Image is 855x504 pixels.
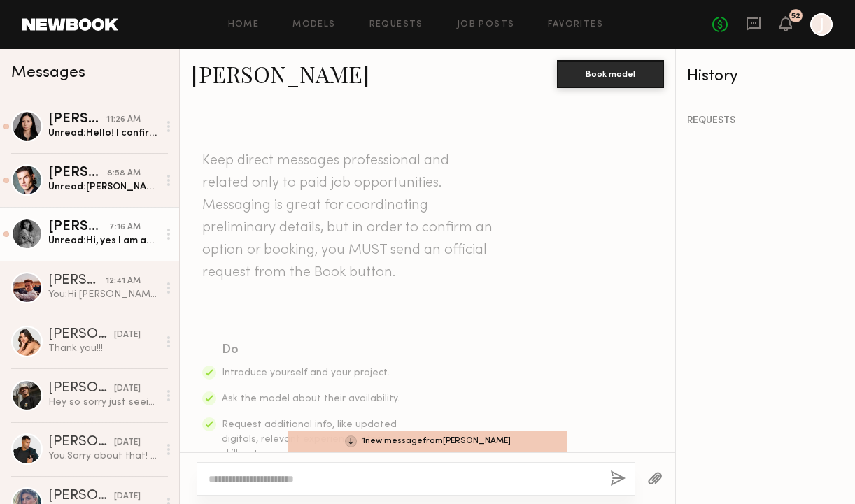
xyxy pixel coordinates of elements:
span: Introduce yourself and your project. [222,368,390,377]
a: Favorites [548,20,603,29]
header: Keep direct messages professional and related only to paid job opportunities. Messaging is great ... [202,150,496,284]
div: [PERSON_NAME] [48,113,106,127]
div: Do [222,340,401,360]
div: [DATE] [114,490,141,503]
div: You: Hi [PERSON_NAME], Thank you so much for submitting to the Priceline Lofi shoot! The shoot di... [48,288,158,301]
div: 12:41 AM [106,275,141,288]
span: Messages [11,65,85,81]
div: 7:16 AM [109,221,141,234]
div: Unread: [PERSON_NAME], hey. Thanks so much for reaching out on this my friend. I’m actually heade... [48,180,158,194]
a: Requests [369,20,423,29]
div: Thank you!!! [48,342,158,355]
div: 52 [791,13,800,20]
div: Hey so sorry just seeing this settling into new spot but I’m back to working if ever need [48,396,158,409]
a: Home [228,20,260,29]
button: Book model [557,60,664,88]
div: 1 new message from [PERSON_NAME] [288,431,567,452]
a: Models [292,20,335,29]
a: J [810,13,833,36]
div: 8:58 AM [107,167,141,180]
div: [PERSON_NAME] [48,274,106,288]
div: [PERSON_NAME] [48,328,114,342]
span: Request additional info, like updated digitals, relevant experience, other skills, etc. [222,420,397,459]
div: [PERSON_NAME] [48,220,109,234]
div: History [687,69,844,85]
div: 11:26 AM [106,113,141,127]
div: REQUESTS [687,116,844,126]
div: [PERSON_NAME] [48,435,114,449]
a: Book model [557,67,664,79]
div: Unread: Hello! I confirm I am available the new asking date. I will also send materials over asap... [48,127,158,140]
span: Ask the model about their availability. [222,394,400,403]
div: You: Sorry about that! I'll get that changed [48,449,158,463]
div: [DATE] [114,436,141,449]
div: [PERSON_NAME] [48,489,114,503]
div: [DATE] [114,382,141,396]
a: Job Posts [457,20,515,29]
div: [PERSON_NAME] [48,166,107,180]
div: [PERSON_NAME] [48,382,114,396]
div: [DATE] [114,329,141,342]
div: Unread: Hi, yes I am available on the 15th. Will send a link to my reel footage to the email [DAT... [48,234,158,247]
a: [PERSON_NAME] [191,59,369,89]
